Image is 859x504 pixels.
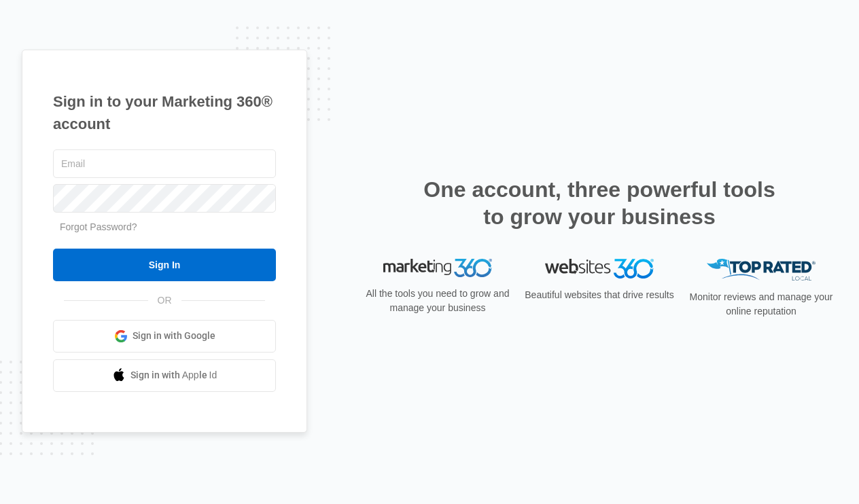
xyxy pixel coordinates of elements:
h2: One account, three powerful tools to grow your business [419,176,779,230]
p: All the tools you need to grow and manage your business [362,287,514,315]
a: Sign in with Apple Id [53,359,276,392]
p: Monitor reviews and manage your online reputation [685,290,837,319]
img: Marketing 360 [383,259,492,278]
p: Beautiful websites that drive results [523,288,676,302]
a: Sign in with Google [53,320,276,353]
a: Forgot Password? [60,221,137,232]
span: OR [148,293,181,308]
img: Top Rated Local [707,259,816,281]
span: Sign in with Google [133,329,215,343]
img: Websites 360 [545,259,654,278]
span: Sign in with Apple Id [130,368,217,382]
h1: Sign in to your Marketing 360® account [53,90,276,135]
input: Email [53,149,276,178]
input: Sign In [53,249,276,281]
